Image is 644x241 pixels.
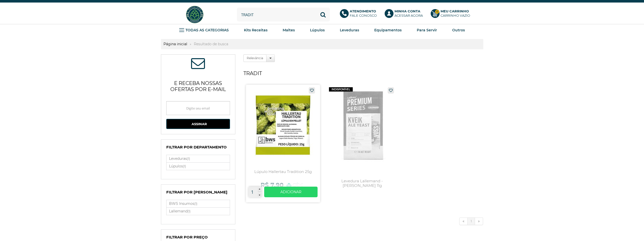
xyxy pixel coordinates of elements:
[340,9,380,20] a: AtendimentoFale conosco
[310,28,325,32] strong: Lúpulos
[441,9,469,13] b: Meu Carrinho
[441,13,470,18] div: Carrinho Vazio
[183,164,186,168] small: (1)
[191,60,205,69] span: ASSINE NOSSA NEWSLETTER
[166,74,230,96] p: e receba nossas ofertas por e-mail
[167,163,230,170] label: Lúpulos
[417,28,437,32] strong: Para Servir
[194,202,197,206] small: (1)
[310,26,325,34] a: Lúpulos
[237,8,330,21] input: Digite o que você procura
[243,68,483,78] h1: tradit
[167,155,230,162] label: Leveduras
[340,28,359,32] strong: Leveduras
[283,26,295,34] a: Maltes
[283,28,295,32] strong: Maltes
[316,8,330,21] button: Buscar
[244,28,267,32] strong: Kits Receitas
[374,26,402,34] a: Equipamentos
[185,5,204,24] img: Hopfen Haus BrewShop
[244,26,267,34] a: Kits Receitas
[325,85,399,202] a: Levedura Lallemand - Kveik Voss 11g
[435,10,439,14] strong: 0
[166,145,230,152] h4: Filtrar por Departamento
[385,9,426,20] a: Minha ContaAcessar agora
[191,42,231,46] strong: Resultado de busca
[167,200,230,207] a: BWS Insumos(1)
[167,200,230,207] label: BWS Insumos
[246,85,320,202] a: Lúpulo Hallertau Tradition 25g
[350,9,376,13] b: Atendimento
[394,9,423,18] p: Acessar agora
[187,157,190,161] small: (1)
[374,28,402,32] strong: Equipamentos
[452,26,465,34] a: Outros
[167,208,230,215] label: Lallemand
[188,209,191,213] small: (1)
[161,42,190,46] a: Página inicial
[166,190,230,197] h4: Filtrar por [PERSON_NAME]
[185,28,229,32] strong: TODAS AS CATEGORIAS
[179,26,229,34] a: TODAS AS CATEGORIAS
[394,9,420,13] b: Minha Conta
[167,208,230,215] a: Lallemand(1)
[468,217,475,225] a: 1
[167,155,230,162] a: Leveduras(1)
[243,54,266,62] label: Relevância
[167,163,230,170] a: Lúpulos(1)
[166,101,230,115] input: Digite seu email
[264,187,318,197] a: Ver mais
[340,26,359,34] a: Leveduras
[350,9,377,18] p: Fale conosco
[166,119,230,129] button: Assinar
[417,26,437,34] a: Para Servir
[329,87,353,92] span: indisponível
[452,28,465,32] strong: Outros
